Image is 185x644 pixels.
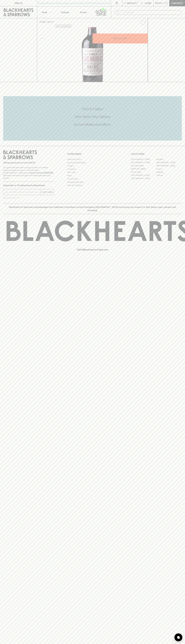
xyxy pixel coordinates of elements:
a: Fitzroy [156,167,182,170]
a: [GEOGRAPHIC_DATA] [131,158,156,161]
a: Contact Us [67,167,118,171]
p: ADD TO CART [113,37,127,40]
a: [GEOGRAPHIC_DATA] [131,174,156,177]
p: Wishlist [127,2,137,5]
img: 39764.png [37,27,148,82]
p: FIND US [14,2,23,5]
p: SUBSCRIBE [42,191,53,194]
a: Careers [67,164,118,167]
p: Blackhearts & Sparrows acknowledges the traditional Custodians of land throughout [GEOGRAPHIC_DAT... [5,206,180,212]
h5: Across Melbourne Metro [3,122,182,127]
a: [GEOGRAPHIC_DATA] [131,177,156,180]
p: $0.00 [155,2,162,5]
p: OUR STORES [131,152,182,156]
h5: Uber Same-Day Delivery [3,114,182,119]
p: OTHER AREAS [67,152,118,156]
a: HOME [39,21,45,23]
button: SUBSCRIBE [41,189,54,195]
a: Fitzroy North [131,170,156,174]
a: [PERSON_NAME] [131,167,156,170]
button: Add to wishlist [55,25,72,28]
a: Gift Cards [67,171,118,174]
img: bubble-icon [177,636,180,639]
a: Geelong [156,170,182,174]
a: Prahran [156,174,182,177]
a: [GEOGRAPHIC_DATA] [156,161,182,164]
a: Braddon [156,158,182,161]
a: Privacy Policy [67,177,118,180]
p: 0 [166,2,167,4]
input: e.g. jane@blackheartsandsparrows.com.au [5,190,40,194]
p: Tastings [61,11,69,14]
a: Business & Bulk Gifting [67,161,118,164]
p: It is against the law to sell or supply alcohol to, or to obtain alcohol on behalf of a person un... [3,166,54,179]
div: Call to action block [3,96,182,141]
h5: Click & Collect [3,107,182,111]
a: FAQ's [67,174,118,177]
button: ADD TO CART [93,34,148,43]
p: Login [145,2,151,5]
a: [GEOGRAPHIC_DATA] [131,161,156,164]
p: Sibling owned and run since [DATE] [3,161,54,164]
a: Terms & Conditions [67,184,118,187]
button: Shop [37,6,56,18]
a: Stores [74,6,93,18]
p: Shop [42,11,47,14]
a: Tastings [56,6,74,18]
a: Brunswick West [131,164,156,167]
p: We will never spam you [3,197,54,199]
p: Subscribe to The Blackhearts Newsletter [3,184,54,187]
button: Add to wishlist [139,19,147,26]
a: Shipping Information [67,180,118,184]
a: [GEOGRAPHIC_DATA] [156,164,182,167]
strong: Liquor License #32064953 [29,172,53,174]
a: Bottle Drop FAQ's [67,158,118,161]
p: Stores [80,11,87,14]
p: Checkout [171,2,183,5]
a: SHOP [47,21,53,23]
input: Try "Pinot noir" [121,10,180,15]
